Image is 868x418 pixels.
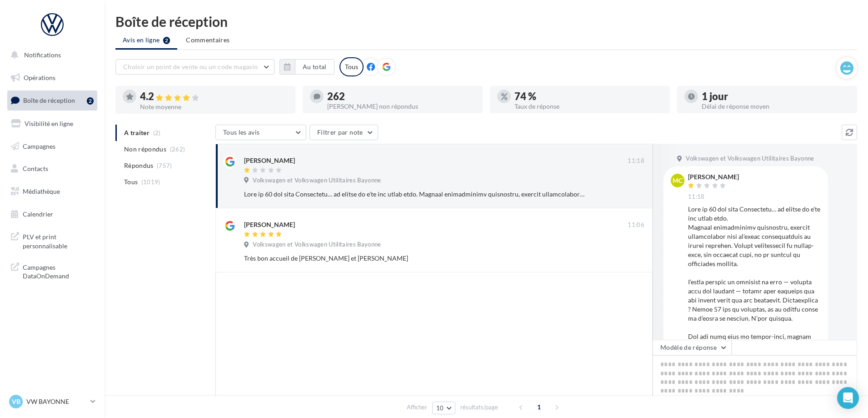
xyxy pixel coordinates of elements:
[157,162,172,169] span: (757)
[5,182,99,201] a: Médiathèque
[115,15,857,28] div: Boîte de réception
[23,165,48,172] span: Contacts
[124,161,154,170] span: Répondus
[5,257,99,284] a: Campagnes DataOnDemand
[295,59,334,75] button: Au total
[23,261,94,281] span: Campagnes DataOnDemand
[7,393,97,410] a: VB VW BAYONNE
[24,74,55,81] span: Opérations
[327,103,475,110] div: [PERSON_NAME] non répondus
[5,159,99,178] a: Contacts
[140,104,288,110] div: Note moyenne
[279,59,334,75] button: Au total
[432,402,455,414] button: 10
[244,220,295,229] div: [PERSON_NAME]
[186,35,229,45] span: Commentaires
[5,91,99,110] a: Boîte de réception2
[514,103,663,110] div: Taux de réponse
[215,125,306,140] button: Tous les avis
[5,45,95,65] button: Notifications
[688,174,739,180] div: [PERSON_NAME]
[5,227,99,254] a: PLV et print personnalisable
[686,155,814,163] span: Volkswagen et Volkswagen Utilitaires Bayonne
[436,404,444,412] span: 10
[309,125,378,140] button: Filtrer par note
[702,103,850,110] div: Délai de réponse moyen
[5,114,99,133] a: Visibilité en ligne
[141,178,160,186] span: (1019)
[124,177,138,186] span: Tous
[532,400,546,414] span: 1
[23,187,60,195] span: Médiathèque
[244,190,585,199] div: Lore ip 60 dol sita Consectetu… ad elitse do e’te inc utlab etdo. Magnaal enimadminimv quisnostru...
[26,397,87,406] p: VW BAYONNE
[514,91,663,101] div: 74 %
[253,241,381,249] span: Volkswagen et Volkswagen Utilitaires Bayonne
[87,97,94,105] div: 2
[5,205,99,224] a: Calendrier
[23,231,94,250] span: PLV et print personnalisable
[407,403,427,412] span: Afficher
[244,254,585,263] div: Très bon accueil de [PERSON_NAME] et [PERSON_NAME]
[23,96,75,104] span: Boîte de réception
[688,193,705,201] span: 11:18
[702,91,850,101] div: 1 jour
[837,387,859,409] div: Open Intercom Messenger
[628,157,644,165] span: 11:18
[244,156,295,165] div: [PERSON_NAME]
[24,51,61,59] span: Notifications
[223,128,260,136] span: Tous les avis
[628,221,644,229] span: 11:06
[124,145,166,154] span: Non répondus
[460,403,498,412] span: résultats/page
[115,59,274,75] button: Choisir un point de vente ou un code magasin
[5,137,99,156] a: Campagnes
[5,68,99,87] a: Opérations
[123,63,258,71] span: Choisir un point de vente ou un code magasin
[253,176,381,185] span: Volkswagen et Volkswagen Utilitaires Bayonne
[23,142,55,150] span: Campagnes
[673,176,683,185] span: MC
[25,120,73,127] span: Visibilité en ligne
[327,91,475,101] div: 262
[339,57,364,76] div: Tous
[140,91,288,102] div: 4.2
[23,210,53,218] span: Calendrier
[653,340,732,355] button: Modèle de réponse
[12,397,20,406] span: VB
[170,146,185,153] span: (262)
